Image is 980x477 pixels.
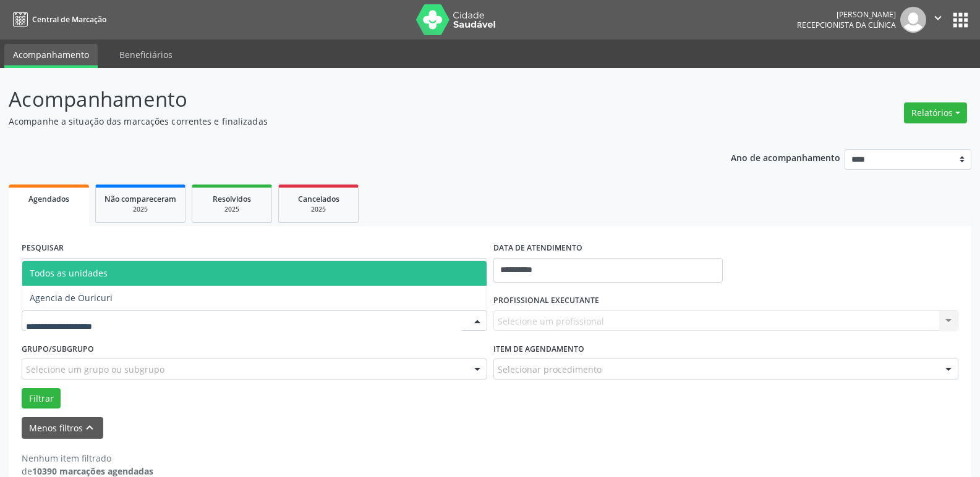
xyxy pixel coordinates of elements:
span: Agencia de Ouricuri [30,292,113,304]
span: Resolvidos [213,194,251,204]
span: Selecionar procedimento [498,363,602,376]
label: PROFISSIONAL EXECUTANTE [493,291,599,310]
span: Cancelados [298,194,339,204]
button: apps [950,9,971,31]
div: [PERSON_NAME] [797,9,896,20]
button: Menos filtroskeyboard_arrow_up [22,417,103,439]
a: Central de Marcação [9,9,106,30]
p: Ano de acompanhamento [731,149,840,165]
span: Recepcionista da clínica [797,20,896,30]
i:  [931,11,945,25]
span: Agendados [28,194,69,204]
div: 2025 [288,205,349,214]
button: Filtrar [22,388,61,409]
div: 2025 [201,205,263,214]
label: PESQUISAR [22,239,64,258]
button: Relatórios [904,102,967,123]
p: Acompanhe a situação das marcações correntes e finalizadas [9,115,683,128]
span: Todos as unidades [30,267,108,279]
div: Nenhum item filtrado [22,452,153,465]
div: 2025 [104,205,176,214]
span: Central de Marcação [32,14,106,25]
a: Beneficiários [111,44,181,65]
label: Grupo/Subgrupo [22,339,94,359]
p: Acompanhamento [9,84,683,115]
i: keyboard_arrow_up [83,421,96,434]
img: img [900,7,926,33]
span: Selecione um grupo ou subgrupo [26,363,164,376]
a: Acompanhamento [4,44,98,68]
button:  [926,7,950,33]
strong: 10390 marcações agendadas [32,465,153,477]
label: Item de agendamento [493,339,584,359]
span: Não compareceram [104,194,176,204]
label: DATA DE ATENDIMENTO [493,239,582,258]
